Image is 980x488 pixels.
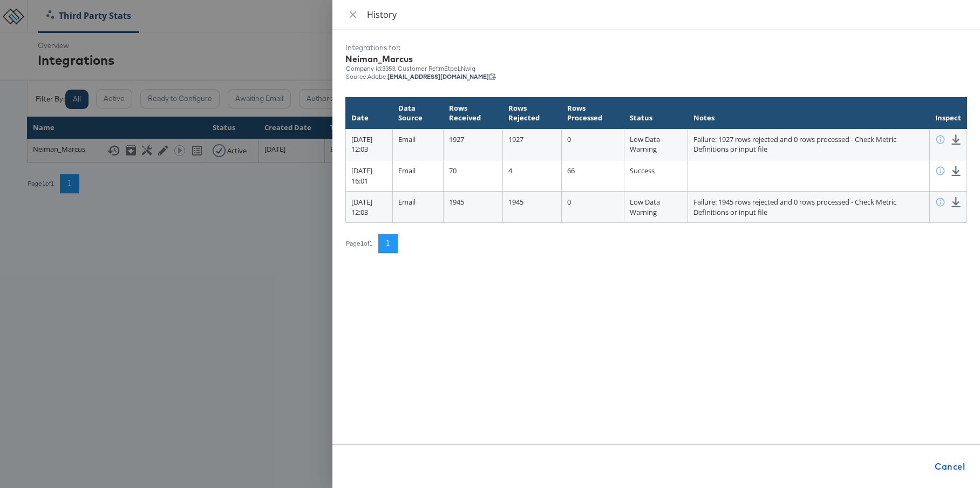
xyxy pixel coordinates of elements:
span: Low Data Warning [630,134,660,154]
th: Rows Processed [561,97,624,128]
span: Low Data Warning [630,197,660,217]
button: 1 [378,234,398,253]
td: 0 [561,128,624,160]
th: Status [624,97,688,128]
strong: [EMAIL_ADDRESS][DOMAIN_NAME] [387,73,489,80]
div: Integrations for: [345,43,967,53]
td: 1927 [503,128,562,160]
span: Email [398,134,416,144]
button: Cancel [930,456,969,477]
td: [DATE] 16:01 [346,160,393,192]
td: 1945 [444,192,503,223]
td: [DATE] 12:03 [346,192,393,223]
th: Rows Rejected [503,97,562,128]
td: 66 [561,160,624,192]
span: Success [630,166,655,175]
span: close [349,10,357,19]
td: 70 [444,160,503,192]
span: Email [398,197,416,207]
div: Source: Adobe, [346,72,967,80]
th: Rows Received [444,97,503,128]
span: Failure: 1945 rows rejected and 0 rows processed - Check Metric Definitions or input file [693,197,896,217]
div: History [367,9,967,21]
button: Close [345,10,360,20]
th: Notes [688,97,929,128]
span: Email [398,166,416,175]
div: Company id: 3353 , Customer Ref: mEtpeLNwIq [345,65,967,72]
div: Neiman_Marcus [345,53,967,65]
th: Date [346,97,393,128]
td: 1927 [444,128,503,160]
td: 4 [503,160,562,192]
th: Inspect [929,97,967,128]
span: Failure: 1927 rows rejected and 0 rows processed - Check Metric Definitions or input file [693,134,896,154]
span: Cancel [935,459,965,474]
div: Page 1 of 1 [345,240,373,247]
th: Data Source [393,97,444,128]
td: 1945 [503,192,562,223]
td: [DATE] 12:03 [346,128,393,160]
td: 0 [561,192,624,223]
